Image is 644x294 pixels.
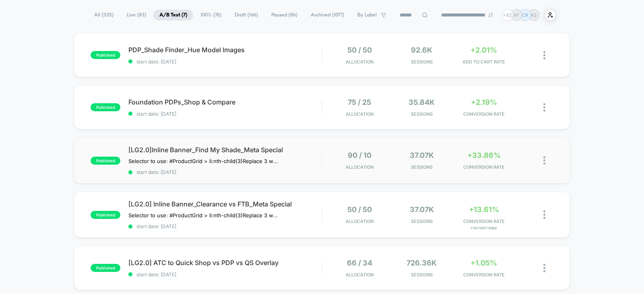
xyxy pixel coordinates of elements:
span: 92.6k [411,46,432,54]
span: start date: [DATE] [128,111,322,117]
span: Paused ( 86 ) [265,10,303,20]
span: Sessions [392,59,451,65]
span: Sessions [392,272,451,278]
span: Archived ( 1077 ) [305,10,350,20]
span: start date: [DATE] [128,169,322,175]
span: +33.86% [467,151,501,159]
span: All ( 335 ) [88,10,120,20]
span: Sessions [392,164,451,170]
div: + 42 [502,9,513,21]
span: 37.07k [410,151,434,159]
p: AF [513,12,519,18]
span: CONVERSION RATE [455,164,513,170]
span: Allocation [346,272,374,278]
span: +1.05% [471,259,497,267]
span: 75 / 25 [348,98,371,106]
span: By Label [357,12,377,18]
span: ADD TO CART RATE [455,59,513,65]
span: Sessions [392,218,451,224]
span: published [91,264,120,272]
span: A/B Test ( 7 ) [153,10,193,20]
span: published [91,51,120,59]
span: Allocation [346,59,374,65]
span: published [91,211,120,219]
span: 50 / 50 [347,205,372,214]
img: close [543,156,545,165]
span: +13.61% [469,205,499,214]
span: Allocation [346,218,374,224]
img: close [543,264,545,272]
span: +2.19% [471,98,497,106]
span: start date: [DATE] [128,59,322,65]
span: [LG2.0] Inline Banner_Clearance vs FTB_Meta Special [128,200,322,208]
span: published [91,157,120,165]
span: Draft ( 166 ) [229,10,264,20]
span: 90 / 10 [348,151,372,159]
span: PDP_Shade Finder_Hue Model Images [128,46,322,54]
span: +2.01% [471,46,497,54]
span: 37.07k [410,205,434,214]
span: Selector to use: #ProductGrid > li:nth-child(3)Replace 3 with the block number﻿Copy the widget ID... [128,212,278,218]
span: Allocation [346,111,374,117]
span: [LG2.0]Inline Banner_Find My Shade_Meta Special [128,146,322,154]
img: close [543,103,545,112]
img: close [543,51,545,59]
span: 66 / 34 [347,259,372,267]
span: Foundation PDPs_Shop & Compare [128,98,322,106]
span: Allocation [346,164,374,170]
span: for FirstTimeB [455,226,513,230]
span: published [91,103,120,111]
span: 726.36k [407,259,437,267]
p: CR [522,12,528,18]
p: AS [530,12,537,18]
span: [LG2.0] ATC to Quick Shop vs PDP vs QS Overlay [128,259,322,267]
span: CONVERSION RATE [455,218,513,224]
span: start date: [DATE] [128,272,322,278]
span: Sessions [392,111,451,117]
span: CONVERSION RATE [455,111,513,117]
img: close [543,210,545,219]
span: CONVERSION RATE [455,272,513,278]
span: 35.84k [409,98,435,106]
span: 50 / 50 [347,46,372,54]
span: Live ( 83 ) [121,10,152,20]
img: end [488,12,493,17]
span: start date: [DATE] [128,223,322,229]
span: 100% ( 76 ) [194,10,227,20]
span: Selector to use: #ProductGrid > li:nth-child(3)Replace 3 with the block number﻿Copy the widget ID... [128,158,278,164]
